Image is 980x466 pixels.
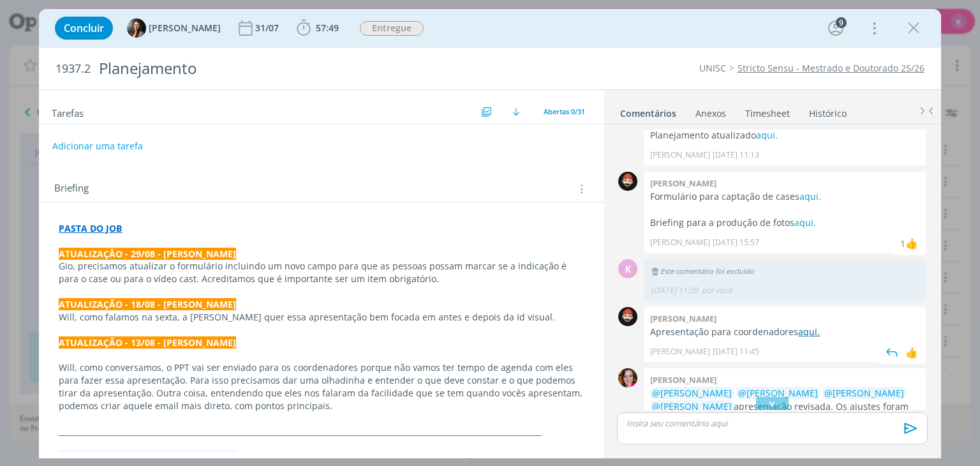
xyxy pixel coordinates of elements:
[127,19,221,38] button: B[PERSON_NAME]
[794,216,816,229] a: aqui.
[900,237,905,250] div: 1
[618,307,637,326] img: W
[808,101,847,120] a: Histórico
[620,101,677,120] a: Comentários
[255,24,281,33] div: 31/07
[359,20,424,36] button: Entregue
[59,298,236,310] strong: ATUALIZAÇÃO - 18/08 - [PERSON_NAME]
[650,266,754,276] span: Este comentário foi excluído
[650,190,919,203] p: Formulário para captação de cases
[293,18,342,38] button: 57:49
[59,248,236,260] strong: ATUALIZAÇÃO - 29/08 - [PERSON_NAME]
[650,216,919,229] p: Briefing para a produção de fotos
[738,387,818,399] span: @[PERSON_NAME]
[56,62,91,76] span: 1937.2
[64,23,104,33] span: Concluir
[738,62,924,74] a: Stricto Sensu - Mestrado e Doutorado 25/26
[650,177,716,189] b: [PERSON_NAME]
[618,368,637,387] img: B
[544,107,585,116] span: Abertas 0/31
[652,387,732,399] span: @[PERSON_NAME]
[882,343,902,362] img: answer.svg
[836,17,847,28] div: 9
[702,285,732,296] span: por você
[59,425,584,438] p: _________________________________________________________________________________________________...
[650,129,919,142] p: Planejamento atualizado
[905,236,918,251] div: Beatriz Luchese
[52,135,144,158] button: Adicionar uma tarefa
[799,190,821,202] a: aqui.
[756,129,778,141] a: aqui.
[826,18,846,38] button: 9
[59,361,584,412] p: Will, como conversamos, o PPT vai ser enviado para os coordenadores porque não vamos ter tempo de...
[93,53,557,84] div: Planejamento
[713,346,759,357] span: [DATE] 11:45
[59,311,584,324] p: Will, como falamos na sexta, a [PERSON_NAME] quer essa apresentação bem focada em antes e depois ...
[59,260,584,285] p: Gio, precisamos atualizar o formulário incluindo um novo campo para que as pessoas possam marcar ...
[149,24,221,33] span: [PERSON_NAME]
[905,345,918,360] div: 👍
[360,21,424,36] span: Entregue
[39,9,940,458] div: dialog
[798,326,820,338] a: aqui.
[618,259,637,278] div: K
[59,336,236,349] strong: ATUALIZAÇÃO - 13/08 - [PERSON_NAME]
[127,19,146,38] img: B
[824,387,904,399] span: @[PERSON_NAME]
[59,451,236,463] strong: ATUALIZAÇÃO - 04/08 - [PERSON_NAME]
[699,62,726,74] a: UNISC
[316,22,339,34] span: 57:49
[650,313,716,324] b: [PERSON_NAME]
[651,285,698,296] span: [DATE] 11:39
[713,149,759,161] span: [DATE] 11:13
[650,346,710,357] p: [PERSON_NAME]
[650,237,710,248] p: [PERSON_NAME]
[618,172,637,191] img: W
[650,326,919,338] p: Apresentação para coordenadores
[650,149,710,161] p: [PERSON_NAME]
[512,108,520,116] img: arrow-down.svg
[59,222,122,234] a: PASTA DO JOB
[54,181,89,197] span: Briefing
[52,104,84,119] span: Tarefas
[713,237,759,248] span: [DATE] 15:57
[55,17,113,40] button: Concluir
[650,374,716,386] b: [PERSON_NAME]
[652,400,732,412] span: @[PERSON_NAME]
[695,107,726,120] div: Anexos
[745,101,791,120] a: Timesheet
